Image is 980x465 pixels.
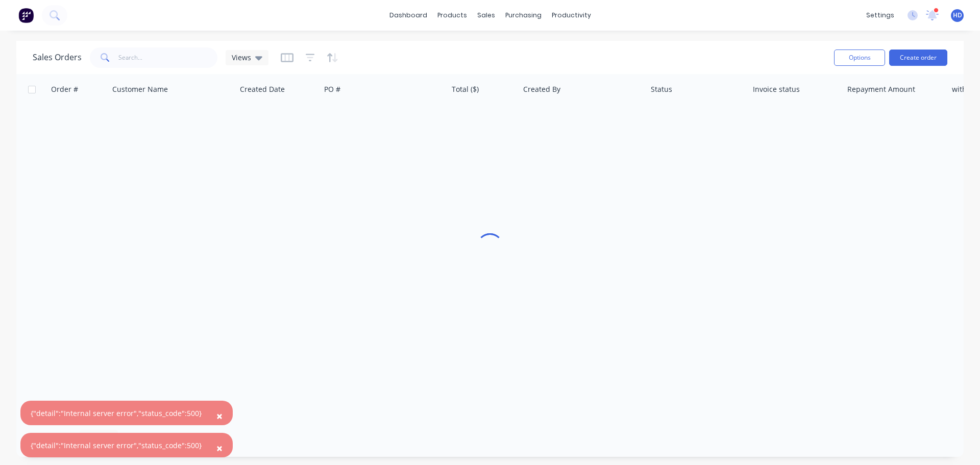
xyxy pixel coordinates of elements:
[847,84,915,94] div: Repayment Amount
[384,8,432,23] a: dashboard
[547,8,596,23] div: productivity
[523,84,560,94] div: Created By
[834,50,885,66] button: Options
[432,8,472,23] div: products
[31,408,202,419] div: {"detail":"Internal server error","status_code":500}
[206,404,233,428] button: Close
[118,47,218,68] input: Search...
[324,84,340,94] div: PO #
[240,84,285,94] div: Created Date
[953,11,962,20] span: HD
[31,440,202,451] div: {"detail":"Internal server error","status_code":500}
[112,84,168,94] div: Customer Name
[452,84,479,94] div: Total ($)
[861,8,899,23] div: settings
[472,8,500,23] div: sales
[216,409,223,423] span: ×
[651,84,672,94] div: Status
[889,50,947,66] button: Create order
[753,84,800,94] div: Invoice status
[206,436,233,460] button: Close
[232,52,251,63] span: Views
[18,8,34,23] img: Factory
[500,8,547,23] div: purchasing
[216,441,223,455] span: ×
[51,84,78,94] div: Order #
[33,53,82,62] h1: Sales Orders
